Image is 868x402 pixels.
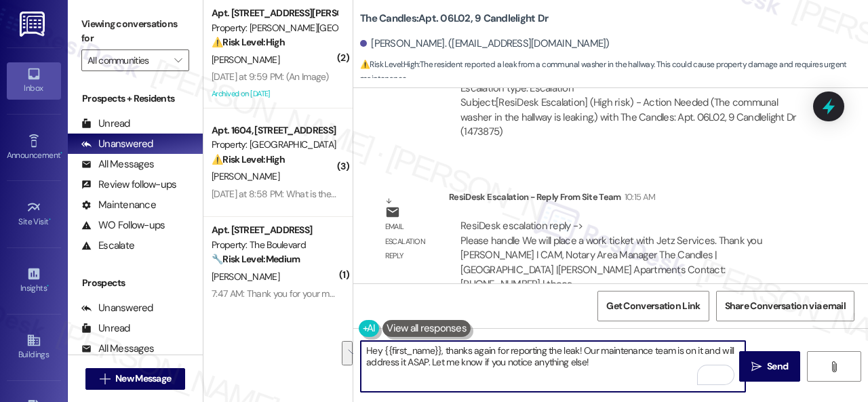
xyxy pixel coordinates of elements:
[60,148,62,158] span: •
[621,190,656,204] div: 10:15 AM
[81,14,189,49] label: Viewing conversations for
[449,190,816,209] div: ResiDesk Escalation - Reply From Site Team
[751,361,762,372] i: 
[361,341,745,392] textarea: To enrich screen reader interactions, please activate Accessibility in Grammarly extension settings
[68,276,203,290] div: Prospects
[7,62,61,99] a: Inbox
[739,351,800,382] button: Send
[725,299,846,313] span: Share Conversation via email
[212,270,279,283] span: [PERSON_NAME]
[210,302,338,319] div: Archived on [DATE]
[212,170,279,182] span: [PERSON_NAME]
[212,138,337,152] div: Property: [GEOGRAPHIC_DATA]
[81,218,165,233] div: WO Follow-ups
[174,55,182,66] i: 
[767,359,788,374] span: Send
[360,37,610,51] div: [PERSON_NAME]. ([EMAIL_ADDRESS][DOMAIN_NAME])
[212,188,388,200] div: [DATE] at 8:58 PM: What is the emergency #
[212,253,300,265] strong: 🔧 Risk Level: Medium
[360,58,868,87] span: : The resident reported a leak from a communal washer in the hallway. This could cause property d...
[81,117,130,131] div: Unread
[81,342,154,356] div: All Messages
[212,223,337,237] div: Apt. [STREET_ADDRESS]
[460,96,805,139] div: Subject: [ResiDesk Escalation] (High risk) - Action Needed (The communal washer in the hallway is...
[212,153,285,165] strong: ⚠️ Risk Level: High
[212,54,279,66] span: [PERSON_NAME]
[49,215,51,224] span: •
[81,321,130,336] div: Unread
[829,361,839,372] i: 
[606,299,700,313] span: Get Conversation Link
[212,6,337,20] div: Apt. [STREET_ADDRESS][PERSON_NAME]
[115,371,171,386] span: New Message
[212,123,337,138] div: Apt. 1604, [STREET_ADDRESS]
[716,291,854,321] button: Share Conversation via email
[81,137,153,151] div: Unanswered
[87,49,167,71] input: All communities
[360,12,548,26] b: The Candles: Apt. 06L02, 9 Candlelight Dr
[7,196,61,233] a: Site Visit •
[85,368,186,390] button: New Message
[385,220,438,263] div: Email escalation reply
[81,301,153,315] div: Unanswered
[81,239,134,253] div: Escalate
[460,219,762,291] div: ResiDesk escalation reply -> Please handle We will place a work ticket with Jetz Services. Thank ...
[20,12,47,37] img: ResiDesk Logo
[210,85,338,102] div: Archived on [DATE]
[100,374,110,384] i: 
[212,21,337,35] div: Property: [PERSON_NAME][GEOGRAPHIC_DATA]
[81,178,176,192] div: Review follow-ups
[360,59,418,70] strong: ⚠️ Risk Level: High
[68,92,203,106] div: Prospects + Residents
[212,238,337,252] div: Property: The Boulevard
[7,329,61,365] a: Buildings
[597,291,709,321] button: Get Conversation Link
[7,262,61,299] a: Insights •
[212,36,285,48] strong: ⚠️ Risk Level: High
[81,198,156,212] div: Maintenance
[212,71,329,83] div: [DATE] at 9:59 PM: (An Image)
[81,157,154,172] div: All Messages
[47,281,49,291] span: •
